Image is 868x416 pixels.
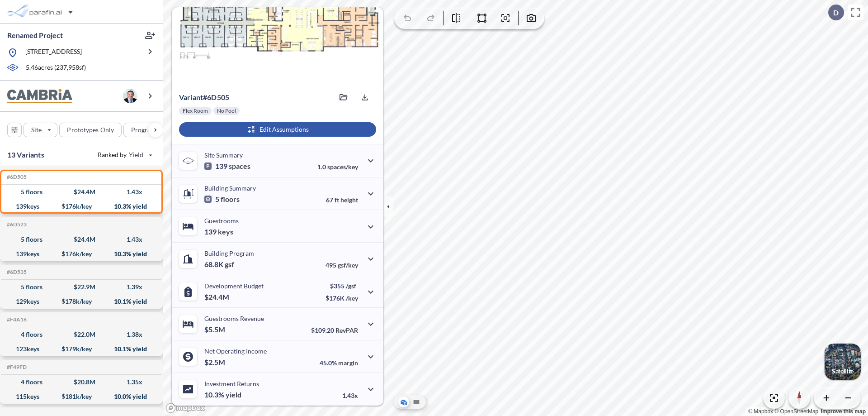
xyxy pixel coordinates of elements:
[179,93,203,101] span: Variant
[31,125,42,134] p: Site
[204,184,256,192] p: Building Summary
[204,347,267,355] p: Net Operating Income
[326,196,358,204] p: 67
[204,380,259,387] p: Investment Returns
[123,89,137,103] img: user logo
[204,249,254,257] p: Building Program
[774,408,818,415] a: OpenStreetMap
[204,227,233,236] p: 139
[5,174,27,180] h5: Click to copy the code
[218,227,233,236] span: keys
[5,269,27,275] h5: Click to copy the code
[748,408,773,415] a: Mapbox
[123,123,172,137] button: Program
[335,326,358,334] span: RevPAR
[5,364,27,370] h5: Click to copy the code
[7,30,63,40] p: Renamed Project
[204,358,226,367] p: $2.5M
[179,122,376,137] button: Edit Assumptions
[325,294,358,302] p: $176K
[7,89,72,103] img: BrandImage
[129,150,144,159] span: Yield
[229,162,250,171] span: spaces
[204,315,264,322] p: Guestrooms Revenue
[165,403,205,413] a: Mapbox homepage
[327,163,358,171] span: spaces/key
[342,392,358,399] p: 1.43x
[226,390,241,399] span: yield
[325,261,358,269] p: 495
[204,325,226,334] p: $5.5M
[204,292,231,301] p: $24.4M
[26,63,86,73] p: 5.46 acres ( 237,958 sf)
[204,151,243,159] p: Site Summary
[7,149,44,160] p: 13 Variants
[325,282,358,290] p: $355
[5,316,27,323] h5: Click to copy the code
[821,408,866,415] a: Improve this map
[5,221,27,228] h5: Click to copy the code
[338,261,358,269] span: gsf/key
[832,368,854,375] p: Satellite
[204,162,250,171] p: 139
[131,125,156,134] p: Program
[204,217,239,225] p: Guestrooms
[411,397,422,407] button: Site Plan
[204,260,234,269] p: 68.8K
[833,9,839,17] p: D
[221,195,240,204] span: floors
[825,344,861,380] img: Switcher Image
[311,326,358,334] p: $109.20
[67,125,114,134] p: Prototypes Only
[24,123,57,137] button: Site
[338,359,358,367] span: margin
[346,294,358,302] span: /key
[90,148,158,162] button: Ranked by Yield
[225,260,234,269] span: gsf
[25,47,82,58] p: [STREET_ADDRESS]
[183,107,208,115] p: Flex Room
[398,397,409,407] button: Aerial View
[335,196,339,204] span: ft
[825,344,861,380] button: Switcher ImageSatellite
[204,282,264,290] p: Development Budget
[340,196,358,204] span: height
[320,359,358,367] p: 45.0%
[59,123,122,137] button: Prototypes Only
[204,195,240,204] p: 5
[179,93,229,102] p: # 6d505
[346,282,356,290] span: /gsf
[204,390,241,399] p: 10.3%
[217,107,236,115] p: No Pool
[317,163,358,171] p: 1.0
